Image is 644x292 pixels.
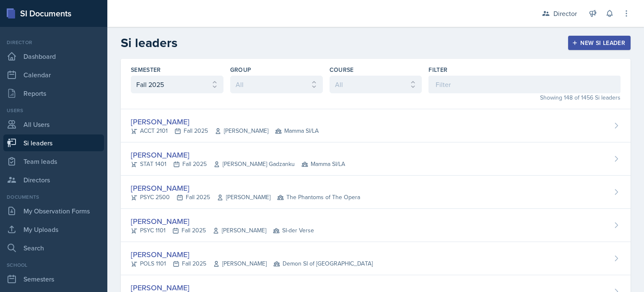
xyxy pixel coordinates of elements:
a: [PERSON_NAME] PSYC 1101Fall 2025[PERSON_NAME] SI-der Verse [121,209,631,242]
a: Team leads [3,153,104,170]
div: ACCT 2101 Fall 2025 [131,126,319,135]
div: Showing 148 of 1456 Si leaders [428,93,621,102]
button: New Si leader [568,36,631,50]
a: Directors [3,171,104,188]
a: [PERSON_NAME] PSYC 2500Fall 2025[PERSON_NAME] The Phantoms of The Opera [121,176,631,209]
div: PSYC 2500 Fall 2025 [131,193,360,202]
div: PSYC 1101 Fall 2025 [131,226,314,235]
a: Calendar [3,66,104,83]
div: New Si leader [574,39,625,46]
span: Mamma SI/LA [301,160,345,168]
a: Si leaders [3,134,104,151]
span: [PERSON_NAME] Gadzanku [213,160,295,168]
span: [PERSON_NAME] [217,193,270,202]
a: Reports [3,85,104,102]
label: Group [230,66,252,74]
div: School [3,261,104,269]
label: Semester [131,66,161,74]
div: [PERSON_NAME] [131,116,319,127]
a: Dashboard [3,48,104,65]
a: My Observation Forms [3,203,104,219]
a: [PERSON_NAME] ACCT 2101Fall 2025[PERSON_NAME] Mamma SI/LA [121,109,631,142]
span: Mamma SI/LA [275,126,319,135]
a: My Uploads [3,221,104,238]
span: The Phantoms of The Opera [277,193,360,202]
span: [PERSON_NAME] [213,226,266,235]
a: [PERSON_NAME] POLS 1101Fall 2025[PERSON_NAME] Demon SI of [GEOGRAPHIC_DATA] [121,242,631,275]
div: [PERSON_NAME] [131,149,345,160]
h2: Si leaders [121,35,177,50]
div: Users [3,107,104,114]
div: Documents [3,193,104,201]
a: All Users [3,116,104,133]
div: POLS 1101 Fall 2025 [131,259,373,268]
a: Search [3,239,104,256]
div: [PERSON_NAME] [131,182,360,194]
div: Director [3,39,104,46]
span: Demon SI of [GEOGRAPHIC_DATA] [273,259,373,268]
span: [PERSON_NAME] [215,126,268,135]
div: [PERSON_NAME] [131,216,314,227]
input: Filter [428,76,621,93]
a: Semesters [3,271,104,287]
div: [PERSON_NAME] [131,249,373,260]
label: Filter [428,66,447,74]
label: Course [330,66,354,74]
div: STAT 1401 Fall 2025 [131,160,345,168]
span: [PERSON_NAME] [213,259,267,268]
span: SI-der Verse [273,226,314,235]
a: [PERSON_NAME] STAT 1401Fall 2025[PERSON_NAME] Gadzanku Mamma SI/LA [121,142,631,176]
div: Director [553,8,577,18]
